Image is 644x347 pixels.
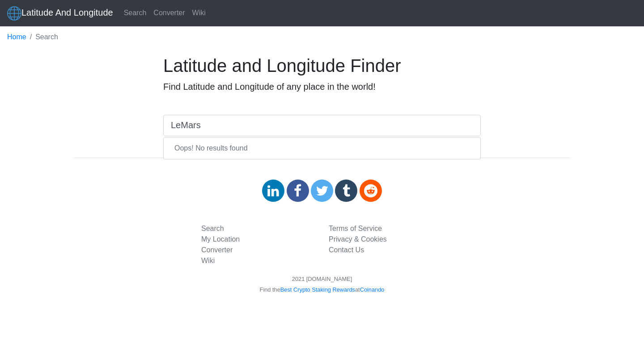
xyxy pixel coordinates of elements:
a: Search [201,225,224,232]
a: My Location [201,235,240,243]
img: Latitude And Longitude [7,6,21,21]
a: Converter [201,246,233,254]
small: Find the at [260,286,385,293]
p: Find Latitude and Longitude of any place in the world! [163,80,481,93]
small: 2021 [DOMAIN_NAME] [292,276,352,282]
a: Wiki [189,4,209,22]
a: Best Crypto Staking Rewards [280,286,355,293]
a: Terms of Service [329,225,382,232]
a: Search [120,4,150,22]
a: Privacy & Cookies [329,235,387,243]
h1: Latitude and Longitude Finder [163,55,481,76]
li: Search [26,32,58,42]
a: Converter [150,4,188,22]
a: Contact Us [329,246,364,254]
a: Latitude And Longitude [7,4,113,23]
a: Wiki [201,257,215,264]
input: Find coordinates of ... [163,115,481,136]
a: Coinando [360,286,385,293]
a: Home [7,32,26,42]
